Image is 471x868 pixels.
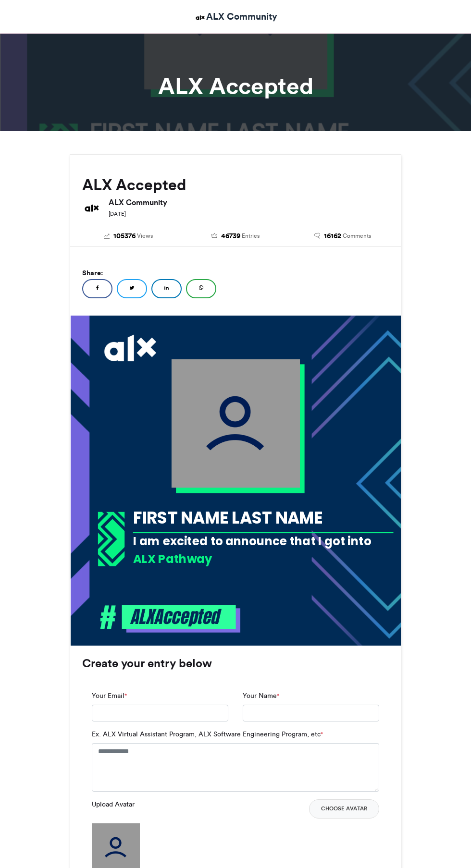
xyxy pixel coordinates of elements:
label: Ex. ALX Virtual Assistant Program, ALX Software Engineering Program, etc [92,729,323,739]
div: FIRST NAME LAST NAME [133,506,394,529]
small: [DATE] [109,210,126,217]
span: 46739 [221,231,240,242]
img: ALX Community [194,12,206,24]
label: Upload Avatar [92,799,135,809]
a: ALX Community [194,10,277,24]
img: 1718367053.733-03abb1a83a9aadad37b12c69bdb0dc1c60dcbf83.png [98,512,125,566]
span: Comments [343,232,371,240]
a: 105376 Views [82,231,175,242]
span: Entries [242,232,260,240]
h5: Share: [82,267,389,279]
img: ALX Community [82,198,101,218]
div: I am excited to announce that I got into the [133,533,394,565]
label: Your Name [243,691,279,701]
h6: ALX Community [109,198,389,206]
h3: Create your entry below [82,658,389,669]
img: 1746020097.663-3dea2656e4568fc226f80eb3c2cdecbb35ce7e4c.png [71,315,401,645]
button: Choose Avatar [309,799,379,819]
span: 105376 [113,231,136,242]
span: Views [137,232,153,240]
a: 46739 Entries [189,231,282,242]
span: 16162 [324,231,341,242]
a: 16162 Comments [296,231,389,242]
div: ALX Pathway [133,551,394,567]
h2: ALX Accepted [82,176,389,194]
img: user_filled.png [172,359,300,488]
h1: ALX Accepted [70,74,401,98]
label: Your Email [92,691,127,701]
